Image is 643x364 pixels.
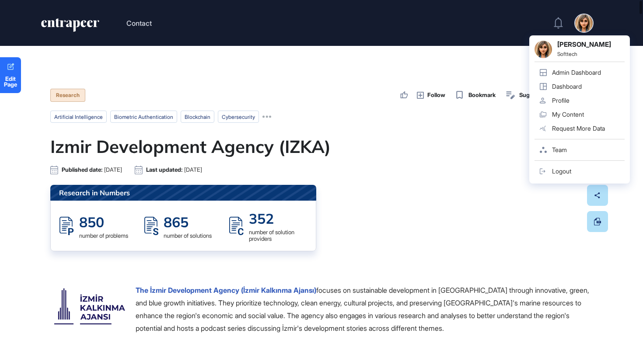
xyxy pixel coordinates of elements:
span: Follow [427,91,445,100]
div: Research [50,89,85,102]
span: Suggest updates [519,91,565,100]
div: number of problems [79,232,128,239]
li: biometric authentication [110,111,177,123]
li: blockchain [181,111,214,123]
button: Bookmark [454,89,496,101]
div: Research in Numbers [50,185,316,201]
div: 352 [249,210,307,227]
div: 865 [164,213,212,231]
li: artificial intelligence [50,111,107,123]
button: Follow [417,90,445,100]
a: entrapeer-logo [40,18,100,35]
img: 6602ccce78fe12e2b4038b8e.png [50,286,129,326]
button: Suggest updates [504,89,565,101]
span: Bookmark [468,91,496,100]
button: Contact [126,17,152,29]
span: focuses on sustainable development in [GEOGRAPHIC_DATA] through innovative, green, and blue growt... [136,286,589,332]
div: Published date: [62,166,122,173]
li: cybersecurity [218,111,259,123]
div: number of solution providers [249,229,307,242]
div: 850 [79,213,128,231]
div: number of solutions [164,232,212,239]
a: The İzmir Development Agency (İzmir Kalkınma Ajansı) [136,286,316,295]
img: user-avatar [575,14,593,32]
span: [DATE] [184,166,202,173]
h1: Izmir Development Agency (IZKA) [50,136,593,157]
div: Last updated: [146,166,202,173]
span: [DATE] [104,166,122,173]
